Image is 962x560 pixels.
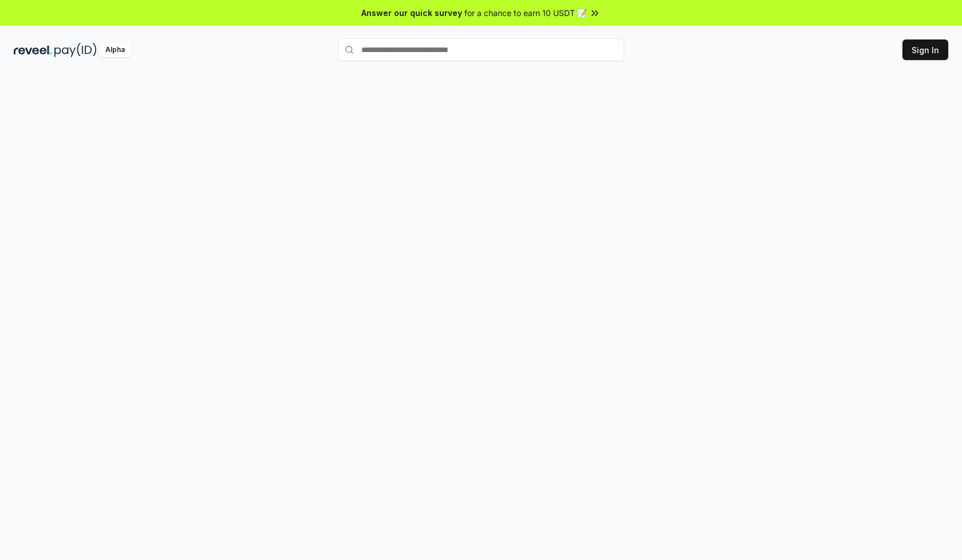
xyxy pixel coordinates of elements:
[54,43,97,57] img: pay_id
[14,43,52,57] img: reveel_dark
[99,43,131,57] div: Alpha
[361,7,462,19] span: Answer our quick survey
[902,39,948,60] button: Sign In
[464,7,587,19] span: for a chance to earn 10 USDT 📝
